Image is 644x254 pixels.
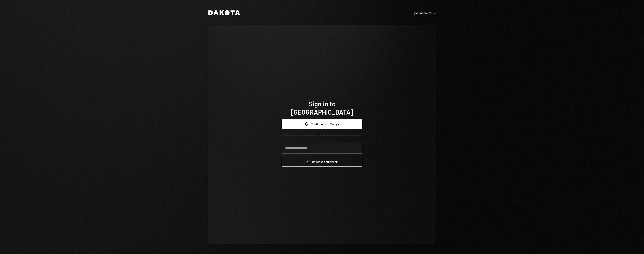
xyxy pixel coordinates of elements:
a: Open account [412,10,436,15]
div: OR [320,134,324,137]
h1: Sign in to [GEOGRAPHIC_DATA] [282,100,362,116]
div: Open account [412,11,436,15]
button: Continue with Google [282,119,362,129]
button: Request a signinlink [282,157,362,167]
